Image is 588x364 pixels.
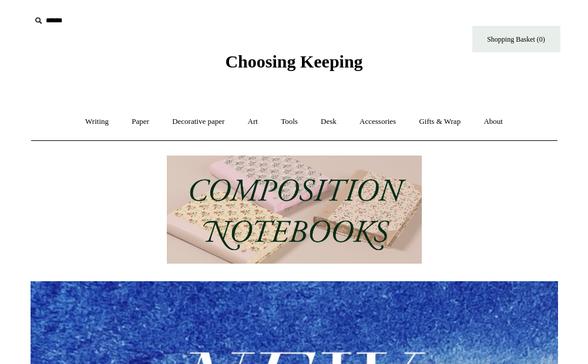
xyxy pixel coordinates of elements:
[225,61,362,69] a: Choosing Keeping
[472,26,560,52] a: Shopping Basket (0)
[167,156,422,264] img: 202302 Composition ledgers.jpg__PID:69722ee6-fa44-49dd-a067-31375e5d54ec
[349,106,406,137] a: Accessories
[225,52,362,71] span: Choosing Keeping
[75,106,119,137] a: Writing
[270,106,308,137] a: Tools
[162,106,235,137] a: Decorative paper
[408,106,471,137] a: Gifts & Wrap
[237,106,268,137] a: Art
[121,106,160,137] a: Paper
[473,106,513,137] a: About
[310,106,347,137] a: Desk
